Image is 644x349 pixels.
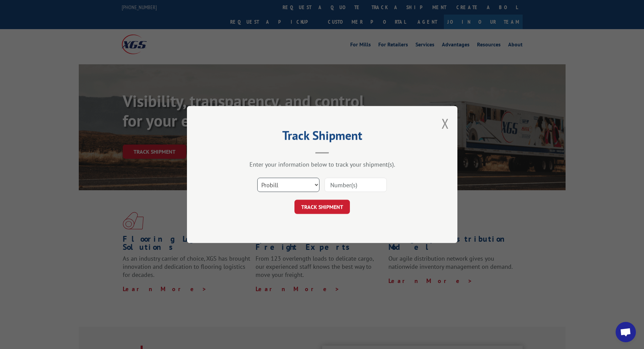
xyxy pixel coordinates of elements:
input: Number(s) [325,178,387,192]
div: Open chat [616,322,636,342]
button: TRACK SHIPMENT [294,200,350,214]
button: Close modal [442,114,449,132]
h2: Track Shipment [221,131,424,144]
div: Enter your information below to track your shipment(s). [221,160,424,168]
